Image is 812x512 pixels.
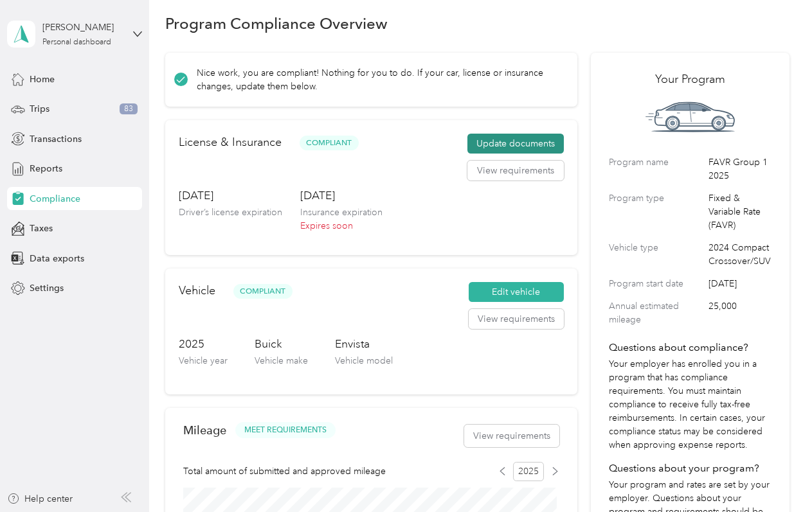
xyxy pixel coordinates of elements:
[30,102,50,116] span: Trips
[120,103,138,115] span: 83
[609,277,704,290] label: Program start date
[255,336,308,352] h3: Buick
[609,191,704,232] label: Program type
[609,299,704,326] label: Annual estimated mileage
[609,71,772,88] h2: Your Program
[30,192,80,206] span: Compliance
[609,340,772,355] h4: Questions about compliance?
[30,132,82,146] span: Transactions
[708,155,772,182] span: FAVR Group 1 2025
[469,282,564,303] button: Edit vehicle
[30,252,84,265] span: Data exports
[708,241,772,268] span: 2024 Compact Crossover/SUV
[513,462,544,481] span: 2025
[255,354,308,367] p: Vehicle make
[335,354,393,367] p: Vehicle model
[179,188,282,204] h3: [DATE]
[708,299,772,326] span: 25,000
[197,66,559,93] p: Nice work, you are compliant! Nothing for you to do. If your car, license or insurance changes, u...
[609,241,704,268] label: Vehicle type
[300,188,383,204] h3: [DATE]
[244,425,327,436] span: MEET REQUIREMENTS
[469,309,564,330] button: View requirements
[165,17,388,30] h1: Program Compliance Overview
[179,134,282,151] h2: License & Insurance
[179,206,282,219] p: Driver’s license expiration
[42,39,111,46] div: Personal dashboard
[30,162,62,175] span: Reports
[42,21,123,34] div: [PERSON_NAME]
[235,422,336,438] button: MEET REQUIREMENTS
[30,73,55,86] span: Home
[467,134,564,154] button: Update documents
[609,357,772,452] p: Your employer has enrolled you in a program that has compliance requirements. You must maintain c...
[464,425,559,447] button: View requirements
[233,284,293,299] span: Compliant
[179,354,228,367] p: Vehicle year
[609,155,704,182] label: Program name
[300,136,359,150] span: Compliant
[179,336,228,352] h3: 2025
[183,464,386,478] span: Total amount of submitted and approved mileage
[740,440,812,512] iframe: Everlance-gr Chat Button Frame
[7,492,73,506] button: Help center
[30,222,53,235] span: Taxes
[609,461,772,476] h4: Questions about your program?
[708,191,772,232] span: Fixed & Variable Rate (FAVR)
[300,219,383,233] p: Expires soon
[467,161,564,181] button: View requirements
[183,423,226,437] h2: Mileage
[300,206,383,219] p: Insurance expiration
[708,277,772,290] span: [DATE]
[335,336,393,352] h3: Envista
[30,281,64,295] span: Settings
[179,282,215,299] h2: Vehicle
